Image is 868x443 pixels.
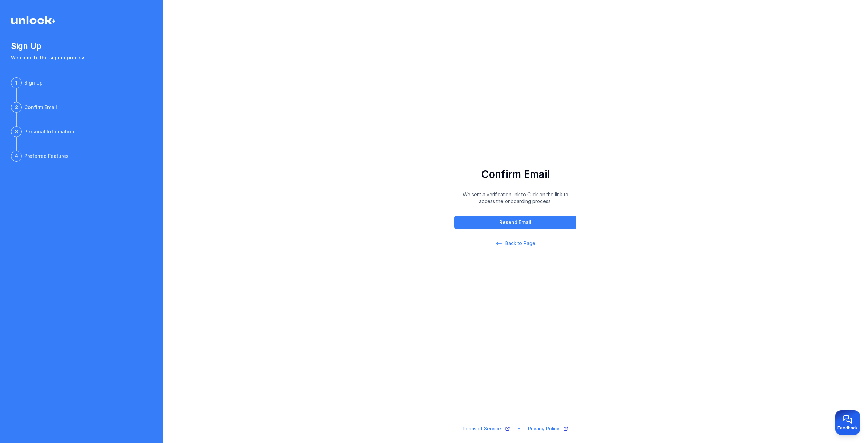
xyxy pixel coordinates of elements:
span: Back to Page [505,240,535,247]
div: Preferred Features [24,153,69,160]
button: Provide feedback [835,410,860,435]
div: 3 [11,126,22,137]
div: Personal Information [24,128,74,135]
div: Sign Up [24,79,43,86]
div: 1 [11,77,22,88]
img: Logo [11,16,56,24]
h1: Confirm Email [481,168,550,180]
h1: Sign Up [11,41,152,52]
button: Resend Email [454,216,576,229]
div: 4 [11,151,22,162]
a: Privacy Policy [528,425,569,432]
div: Confirm Email [24,104,57,111]
span: Feedback [837,425,858,431]
p: We sent a verification link to Click on the link to access the onboarding process. [454,191,576,205]
div: 2 [11,102,22,113]
a: Back to Page [496,240,535,247]
p: Welcome to the signup process. [11,54,152,61]
a: Terms of Service [462,425,510,432]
